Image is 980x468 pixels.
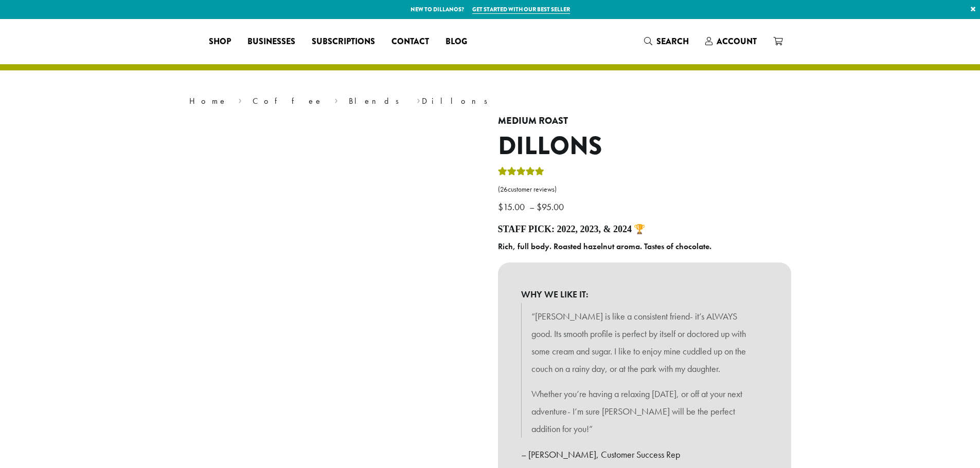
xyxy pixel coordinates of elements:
[531,385,758,437] p: Whether you’re having a relaxing [DATE], or off at your next adventure- I’m sure [PERSON_NAME] wi...
[498,165,544,181] div: Rated 5.00 out of 5
[717,35,757,47] span: Account
[531,308,758,377] p: “[PERSON_NAME] is like a consistent friend- it’s ALWAYS good. Its smooth profile is perfect by it...
[521,286,768,303] b: WHY WE LIKE IT:
[334,91,338,107] span: ›
[537,201,566,213] bdi: 95.00
[312,35,375,48] span: Subscriptions
[201,33,239,50] a: Shop
[446,35,467,48] span: Blog
[498,116,791,127] h4: Medium Roast
[189,95,791,107] nav: Breadcrumb
[253,96,323,106] a: Coffee
[636,33,697,50] a: Search
[238,91,242,107] span: ›
[521,446,768,463] p: – [PERSON_NAME], Customer Success Rep
[417,91,420,107] span: ›
[209,35,231,48] span: Shop
[498,201,527,213] bdi: 15.00
[498,201,503,213] span: $
[498,184,791,195] a: (26customer reviews)
[500,185,508,194] span: 26
[349,96,406,106] a: Blends
[472,5,570,14] a: Get started with our best seller
[656,35,689,47] span: Search
[247,35,295,48] span: Businesses
[498,224,791,235] h4: Staff Pick: 2022, 2023, & 2024 🏆
[189,96,227,106] a: Home
[498,241,711,252] b: Rich, full body. Roasted hazelnut aroma. Tastes of chocolate.
[529,201,534,213] span: –
[537,201,542,213] span: $
[391,35,429,48] span: Contact
[498,132,791,161] h1: Dillons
